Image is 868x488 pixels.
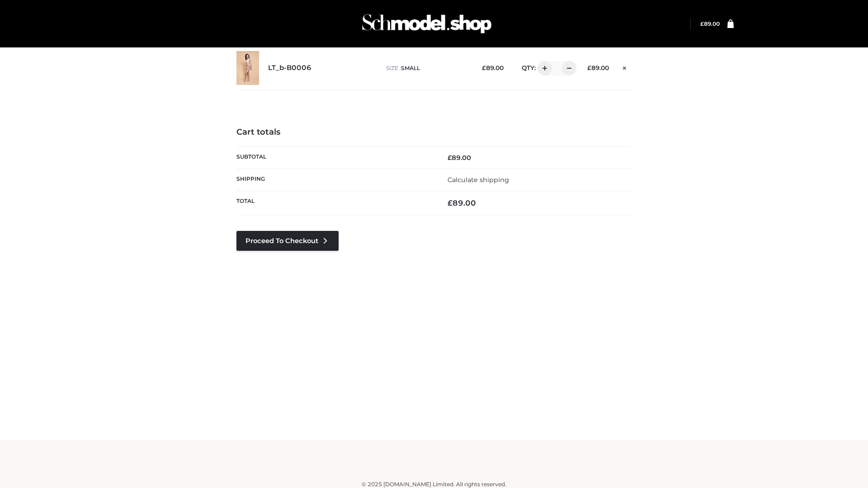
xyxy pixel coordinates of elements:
a: Proceed to Checkout [236,231,339,251]
h4: Cart totals [236,127,632,137]
th: Subtotal [236,146,434,169]
bdi: 89.00 [448,198,476,207]
th: Shipping [236,169,434,191]
th: Total [236,191,434,215]
span: £ [448,198,453,207]
span: £ [587,64,591,71]
span: £ [448,154,452,162]
div: QTY: [513,61,573,75]
a: £89.00 [700,20,720,27]
bdi: 89.00 [587,64,609,71]
span: £ [482,64,486,71]
span: £ [700,20,704,27]
a: LT_b-B0006 [268,64,311,72]
a: Calculate shipping [448,176,509,184]
bdi: 89.00 [482,64,504,71]
p: size : [386,64,468,72]
span: SMALL [401,65,420,71]
bdi: 89.00 [700,20,720,27]
img: LT_b-B0006 - SMALL [236,51,259,85]
bdi: 89.00 [448,154,471,162]
a: Remove this item [618,61,632,73]
img: Schmodel Admin 964 [359,6,495,42]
